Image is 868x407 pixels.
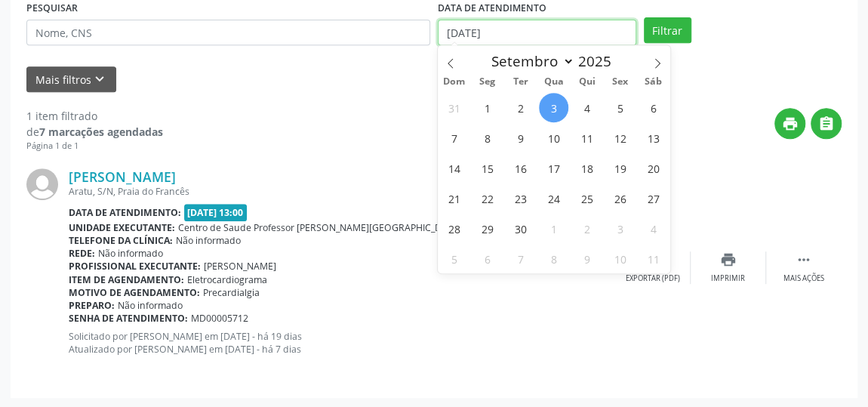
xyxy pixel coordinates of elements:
span: Setembro 3, 2025 [539,93,568,122]
span: Outubro 9, 2025 [572,244,602,273]
p: Solicitado por [PERSON_NAME] em [DATE] - há 19 dias Atualizado por [PERSON_NAME] em [DATE] - há 7... [69,330,615,356]
button:  [811,108,842,139]
div: Mais ações [783,273,824,284]
span: Setembro 14, 2025 [439,153,469,183]
b: Preparo: [69,299,115,312]
span: Setembro 30, 2025 [506,214,535,243]
i: keyboard_arrow_down [91,71,108,88]
input: Year [574,51,624,71]
span: Setembro 24, 2025 [539,183,568,213]
b: Senha de atendimento: [69,312,188,325]
span: Precardialgia [203,286,260,299]
button: print [774,108,805,139]
span: Eletrocardiograma [187,273,267,286]
div: Imprimir [711,273,745,284]
span: Outubro 7, 2025 [506,244,535,273]
span: Não informado [118,299,183,312]
b: Unidade executante: [69,221,175,234]
button: Filtrar [644,17,691,43]
span: Setembro 19, 2025 [605,153,635,183]
span: Setembro 15, 2025 [472,153,502,183]
button: Mais filtroskeyboard_arrow_down [26,66,116,93]
b: Data de atendimento: [69,206,181,219]
span: Dom [438,77,471,87]
i: print [782,116,799,132]
span: Setembro 2, 2025 [506,93,535,122]
span: Setembro 20, 2025 [639,153,668,183]
span: Outubro 2, 2025 [572,214,602,243]
span: Outubro 6, 2025 [472,244,502,273]
span: Não informado [98,247,163,260]
span: Qui [571,77,604,87]
span: Centro de Saude Professor [PERSON_NAME][GEOGRAPHIC_DATA] [178,221,462,234]
span: Setembro 16, 2025 [506,153,535,183]
span: Setembro 10, 2025 [539,123,568,153]
span: Agosto 31, 2025 [439,93,469,122]
span: Setembro 25, 2025 [572,183,602,213]
span: Setembro 18, 2025 [572,153,602,183]
span: Não informado [176,234,241,247]
div: 1 item filtrado [26,108,163,124]
span: Setembro 27, 2025 [639,183,668,213]
div: Aratu, S/N, Praia do Francês [69,185,615,198]
span: MD00005712 [191,312,248,325]
i:  [796,251,812,268]
span: Setembro 12, 2025 [605,123,635,153]
span: Setembro 26, 2025 [605,183,635,213]
span: Setembro 5, 2025 [605,93,635,122]
b: Rede: [69,247,95,260]
span: Setembro 7, 2025 [439,123,469,153]
span: Setembro 17, 2025 [539,153,568,183]
b: Telefone da clínica: [69,234,173,247]
span: Qua [537,77,571,87]
div: de [26,124,163,140]
span: Setembro 8, 2025 [472,123,502,153]
span: Sáb [637,77,670,87]
span: Ter [504,77,537,87]
input: Nome, CNS [26,20,430,45]
b: Profissional executante: [69,260,201,273]
i: print [720,251,737,268]
span: [DATE] 13:00 [184,204,248,221]
b: Item de agendamento: [69,273,184,286]
span: Setembro 1, 2025 [472,93,502,122]
span: Setembro 13, 2025 [639,123,668,153]
strong: 7 marcações agendadas [39,125,163,139]
select: Month [484,51,574,72]
span: Setembro 28, 2025 [439,214,469,243]
span: Setembro 21, 2025 [439,183,469,213]
span: Sex [604,77,637,87]
span: Outubro 4, 2025 [639,214,668,243]
span: [PERSON_NAME] [204,260,276,273]
span: Outubro 11, 2025 [639,244,668,273]
span: Setembro 9, 2025 [506,123,535,153]
a: [PERSON_NAME] [69,168,176,185]
input: Selecione um intervalo [438,20,636,45]
div: Exportar (PDF) [626,273,680,284]
span: Outubro 3, 2025 [605,214,635,243]
span: Setembro 6, 2025 [639,93,668,122]
span: Setembro 23, 2025 [506,183,535,213]
span: Seg [471,77,504,87]
span: Outubro 10, 2025 [605,244,635,273]
img: img [26,168,58,200]
span: Setembro 4, 2025 [572,93,602,122]
b: Motivo de agendamento: [69,286,200,299]
span: Outubro 5, 2025 [439,244,469,273]
div: Página 1 de 1 [26,140,163,153]
span: Setembro 11, 2025 [572,123,602,153]
span: Outubro 8, 2025 [539,244,568,273]
span: Setembro 22, 2025 [472,183,502,213]
span: Setembro 29, 2025 [472,214,502,243]
span: Outubro 1, 2025 [539,214,568,243]
i:  [818,116,835,132]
